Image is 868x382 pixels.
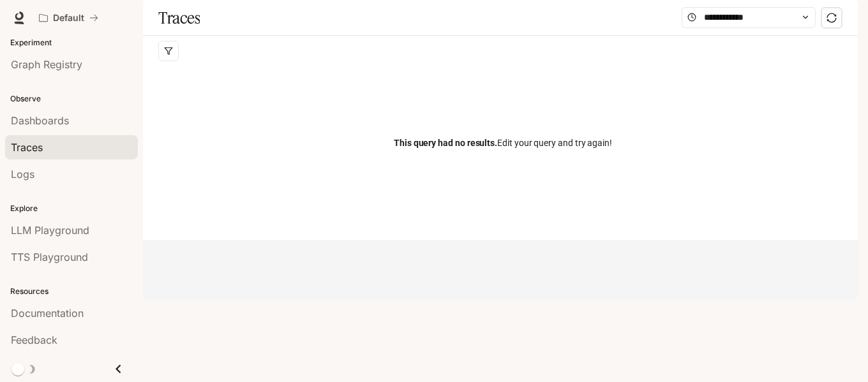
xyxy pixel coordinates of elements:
[394,136,612,150] span: Edit your query and try again!
[53,13,84,24] p: Default
[158,5,200,31] h1: Traces
[33,5,104,31] button: All workspaces
[827,13,837,23] span: sync
[394,138,497,148] span: This query had no results.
